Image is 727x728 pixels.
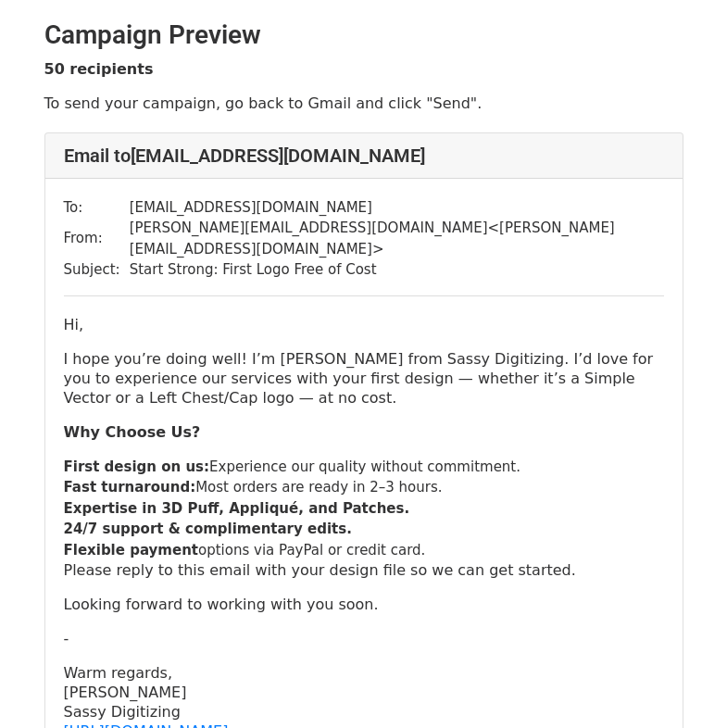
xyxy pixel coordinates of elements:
[64,540,664,561] li: options via PayPal or credit card.
[130,259,664,281] td: Start Strong: First Logo Free of Cost
[64,218,130,259] td: From:
[130,218,664,259] td: [PERSON_NAME][EMAIL_ADDRESS][DOMAIN_NAME] < [PERSON_NAME][EMAIL_ADDRESS][DOMAIN_NAME] >
[64,542,198,559] b: Flexible payment
[130,197,664,219] td: [EMAIL_ADDRESS][DOMAIN_NAME]
[64,521,352,537] b: 24/7 support & complimentary edits.
[64,479,196,496] b: Fast turnaround:
[64,500,410,517] b: Expertise in 3D Puff, Appliqué, and Patches.
[64,457,664,478] li: Experience our quality without commitment.
[64,197,130,219] td: To:
[64,560,664,580] p: Please reply to this email with your design file so we can get started.
[64,595,664,614] p: Looking forward to working with you soon.
[64,458,210,475] b: First design on us:
[64,315,664,334] p: Hi,
[44,60,154,78] strong: 50 recipients
[44,94,683,113] p: To send your campaign, go back to Gmail and click "Send".
[44,19,683,51] h2: Campaign Preview
[64,477,664,498] li: Most orders are ready in 2–3 hours.
[64,629,664,648] p: -
[64,423,201,441] b: Why Choose Us?
[64,349,664,408] p: I hope you’re doing well! I’m [PERSON_NAME] from Sassy Digitizing. I’d love for you to experience...
[64,259,130,281] td: Subject:
[64,144,664,167] h4: Email to [EMAIL_ADDRESS][DOMAIN_NAME]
